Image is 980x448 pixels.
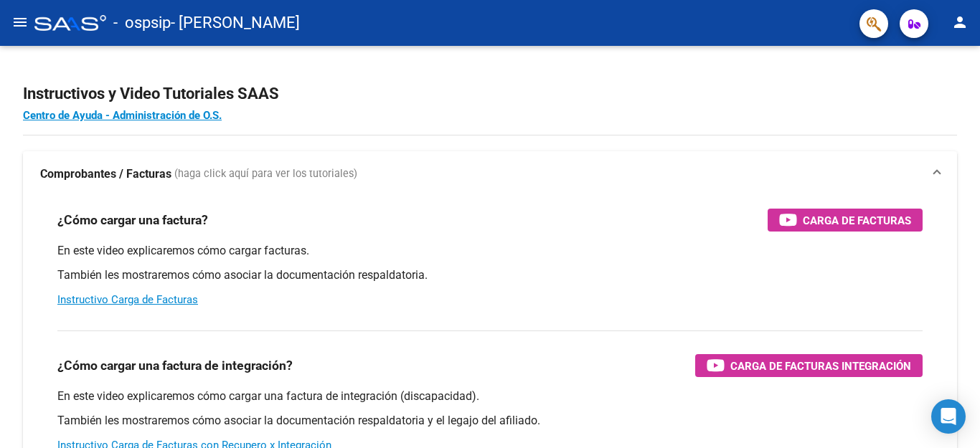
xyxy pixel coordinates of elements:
[730,357,911,375] span: Carga de Facturas Integración
[803,211,911,229] span: Carga de Facturas
[23,80,957,108] h2: Instructivos y Video Tutoriales SAAS
[23,109,222,122] a: Centro de Ayuda - Administración de O.S.
[171,7,300,39] span: - [PERSON_NAME]
[931,399,966,434] div: Open Intercom Messenger
[40,166,171,182] strong: Comprobantes / Facturas
[57,210,208,230] h3: ¿Cómo cargar una factura?
[11,14,29,31] mat-icon: menu
[57,413,923,429] p: También les mostraremos cómo asociar la documentación respaldatoria y el legajo del afiliado.
[695,354,923,377] button: Carga de Facturas Integración
[57,389,923,404] p: En este video explicaremos cómo cargar una factura de integración (discapacidad).
[57,356,293,376] h3: ¿Cómo cargar una factura de integración?
[174,166,357,182] span: (haga click aquí para ver los tutoriales)
[23,151,957,197] mat-expansion-panel-header: Comprobantes / Facturas (haga click aquí para ver los tutoriales)
[113,7,171,39] span: - ospsip
[57,243,923,259] p: En este video explicaremos cómo cargar facturas.
[768,209,923,232] button: Carga de Facturas
[57,293,198,306] a: Instructivo Carga de Facturas
[951,14,969,31] mat-icon: person
[57,267,923,283] p: También les mostraremos cómo asociar la documentación respaldatoria.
